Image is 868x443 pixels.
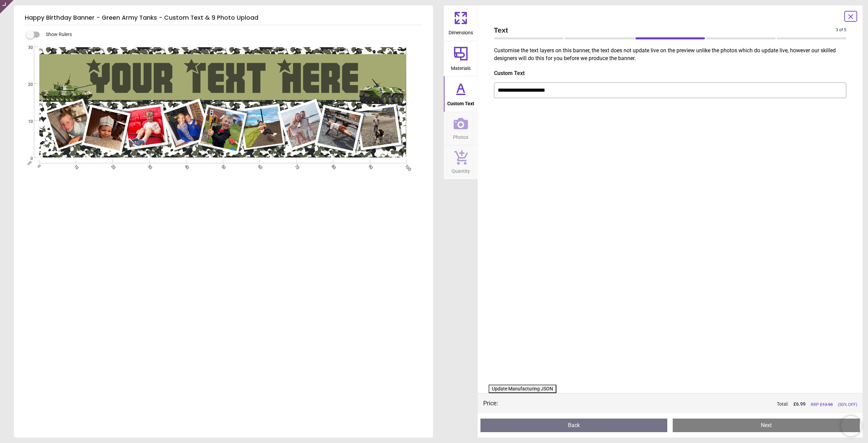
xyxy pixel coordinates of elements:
[480,419,668,432] button: Back
[820,402,833,407] span: £ 13.98
[444,145,478,179] button: Quantity
[452,165,470,175] span: Quantity
[449,26,473,36] span: Dimensions
[489,385,556,393] button: Update Manufacturing JSON
[673,419,860,432] button: Next
[110,164,114,168] span: 20
[293,164,298,168] span: 70
[73,164,77,168] span: 10
[330,164,334,168] span: 80
[451,62,471,72] span: Materials
[20,45,33,51] span: 30
[444,5,478,41] button: Dimensions
[836,27,846,33] span: 3 of 5
[20,156,33,162] span: 0
[494,25,836,35] span: Text
[257,164,261,168] span: 60
[367,164,371,168] span: 90
[220,164,224,168] span: 50
[494,70,847,77] label: Custom Text
[146,164,151,168] span: 30
[444,76,478,112] button: Custom Text
[811,402,833,408] span: RRP
[838,402,857,408] span: (50% OFF)
[447,97,474,107] span: Custom Text
[508,401,857,408] div: Total:
[444,41,478,76] button: Materials
[453,131,468,141] span: Photos
[30,31,433,39] div: Show Rulers
[483,399,498,407] div: Price :
[26,160,33,166] span: cm
[841,416,861,436] iframe: Brevo live chat
[403,164,408,168] span: 100
[36,164,40,168] span: 0
[20,82,33,88] span: 20
[796,401,806,407] span: 6.99
[793,401,806,408] span: £
[183,164,188,168] span: 40
[444,112,478,145] button: Photos
[489,47,852,62] p: Customise the text layers on this banner, the text does not update live on the preview unlike the...
[25,11,422,25] h5: Happy Birthday Banner - Green Army Tanks - Custom Text & 9 Photo Upload
[20,119,33,125] span: 10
